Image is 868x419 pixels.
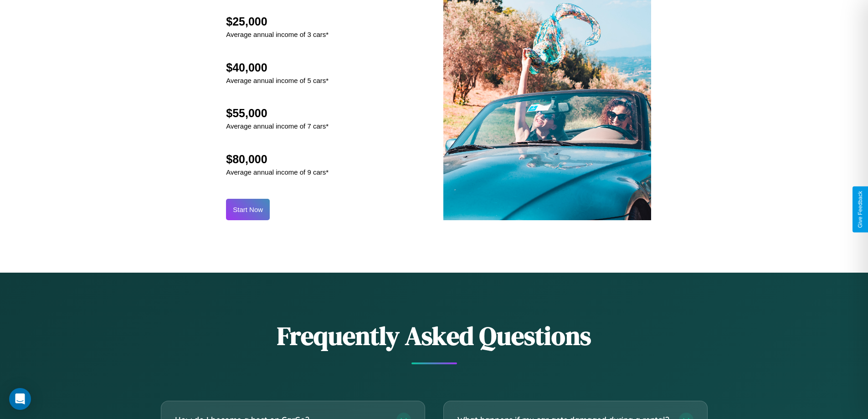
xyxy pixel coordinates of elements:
[226,153,329,166] h2: $80,000
[226,120,329,132] p: Average annual income of 7 cars*
[9,388,31,410] div: Open Intercom Messenger
[226,166,329,178] p: Average annual income of 9 cars*
[226,15,329,28] h2: $25,000
[226,28,329,41] p: Average annual income of 3 cars*
[226,107,329,120] h2: $55,000
[857,191,863,228] div: Give Feedback
[161,318,708,353] h2: Frequently Asked Questions
[226,61,329,74] h2: $40,000
[226,199,270,220] button: Start Now
[226,74,329,87] p: Average annual income of 5 cars*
